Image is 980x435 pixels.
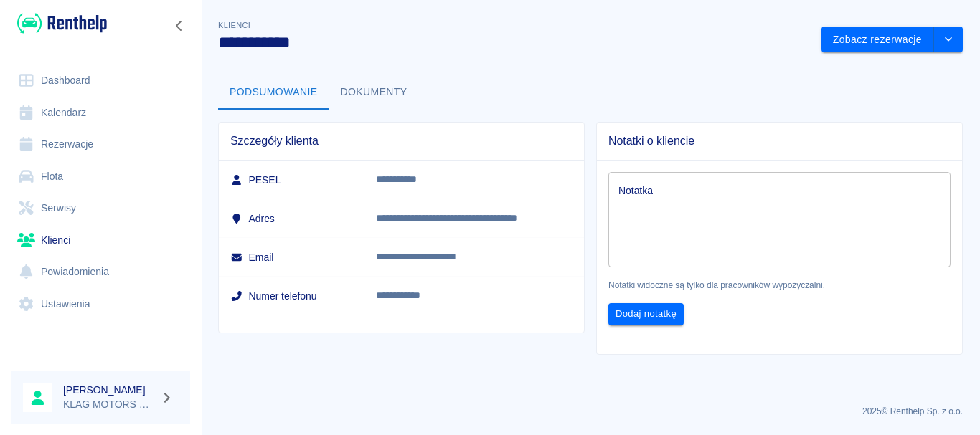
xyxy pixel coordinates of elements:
[63,383,155,397] h6: [PERSON_NAME]
[608,303,684,325] button: Dodaj notatkę
[17,11,107,35] img: Renthelp logo
[11,97,190,129] a: Kalendarz
[11,288,190,320] a: Ustawienia
[11,224,190,257] a: Klienci
[11,128,190,161] a: Rezerwacje
[11,161,190,193] a: Flota
[11,64,190,97] a: Dashboard
[230,134,573,148] span: Szczegóły klienta
[218,21,250,29] span: Klienci
[230,173,353,187] h6: PESEL
[169,16,190,35] button: Zwiń nawigację
[608,134,951,148] span: Notatki o kliencie
[11,256,190,288] a: Powiadomienia
[230,211,353,226] h6: Adres
[11,192,190,224] a: Serwisy
[230,250,353,264] h6: Email
[329,75,419,110] button: Dokumenty
[63,397,155,412] p: KLAG MOTORS Rent a Car
[230,289,353,303] h6: Numer telefonu
[821,27,934,53] button: Zobacz rezerwacje
[218,75,329,110] button: Podsumowanie
[218,405,963,418] p: 2025 © Renthelp Sp. z o.o.
[11,11,107,35] a: Renthelp logo
[934,27,963,53] button: drop-down
[608,279,951,292] p: Notatki widoczne są tylko dla pracowników wypożyczalni.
